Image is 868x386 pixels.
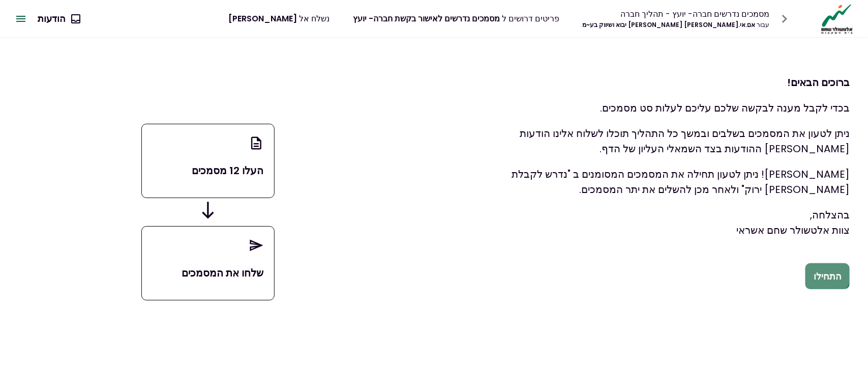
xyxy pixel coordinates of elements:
span: [PERSON_NAME] [228,13,297,24]
span: עבור [757,20,770,29]
p: העלו 12 מסמכים [152,163,264,178]
button: התחילו [805,263,850,290]
p: בכדי לקבל מענה לבקשה שלכם עליכם לעלות סט מסמכים. [434,100,850,116]
div: נשלח אל [228,12,330,25]
div: מסמכים נדרשים חברה- יועץ - תהליך חברה [583,8,770,20]
p: שלחו את המסמכים [152,265,264,281]
button: הודעות [29,6,88,32]
p: ניתן לטעון את המסמכים בשלבים ובמשך כל התהליך תוכלו לשלוח אלינו הודעות [PERSON_NAME] ההודעות בצד ה... [434,126,850,156]
p: [PERSON_NAME]! ניתן לטעון תחילה את המסמכים המסומנים ב "נדרש לקבלת [PERSON_NAME] ירוק" ולאחר מכן ל... [434,167,850,197]
div: פריטים דרושים ל [353,12,559,25]
div: אם.אי.[PERSON_NAME] [PERSON_NAME] יבוא ושיווק בע~מ [583,20,770,30]
img: Logo [819,3,856,35]
span: מסמכים נדרשים לאישור בקשת חברה- יועץ [353,13,500,24]
strong: ברוכים הבאים! [787,75,850,90]
p: בהצלחה, צוות אלטשולר שחם אשראי [434,207,850,238]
